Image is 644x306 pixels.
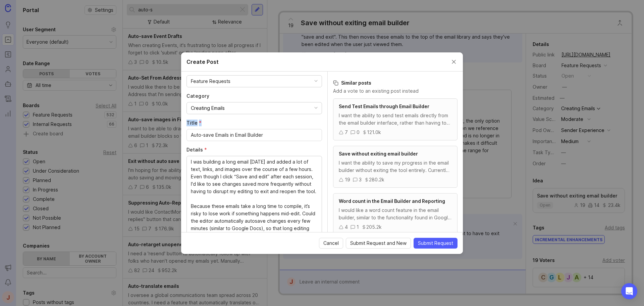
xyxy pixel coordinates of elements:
[191,78,230,85] div: Feature Requests
[339,159,452,174] div: I want the ability to save my progress in the email builder without exiting the tool entirely. Cu...
[369,176,384,183] div: 280.2k
[367,129,381,136] div: 121.0k
[339,151,418,157] span: Save without exiting email builder
[333,146,458,188] a: Save without exiting email builderI want the ability to save my progress in the email builder wit...
[339,103,429,109] span: Send Test Emails through Email Builder
[339,198,445,204] span: Word count in the Email Builder and Reporting
[418,240,453,247] span: Submit Request
[186,120,202,126] span: Title (required)
[339,207,452,221] div: I would like a word count feature in the email builder, similar to the functionality found in Goo...
[333,98,458,140] a: Send Test Emails through Email BuilderI want the ability to send test emails directly from the em...
[333,193,458,235] a: Word count in the Email Builder and ReportingI would like a word count feature in the email build...
[357,223,359,231] div: 1
[346,238,411,249] button: Submit Request and New
[191,104,225,112] div: Creating Emails
[186,66,204,72] span: Board (required)
[357,129,360,136] div: 0
[186,58,219,66] h2: Create Post
[345,176,350,183] div: 19
[621,283,637,299] div: Open Intercom Messenger
[186,93,322,99] label: Category
[350,240,407,247] span: Submit Request and New
[333,88,458,94] p: Add a vote to an existing post instead
[366,223,382,231] div: 205.2k
[333,80,458,86] h3: Similar posts
[319,238,343,249] button: Cancel
[323,240,339,247] span: Cancel
[186,147,207,152] span: Details (required)
[359,176,362,183] div: 3
[450,58,458,65] button: Close create post modal
[191,131,318,139] input: Short, descriptive title
[345,223,348,231] div: 4
[191,158,318,232] textarea: I was building a long email [DATE] and added a lot of text, links, and images over the course of ...
[414,238,458,249] button: Submit Request
[345,129,348,136] div: 7
[339,112,452,127] div: I want the ability to send test emails directly from the email builder interface, rather than hav...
